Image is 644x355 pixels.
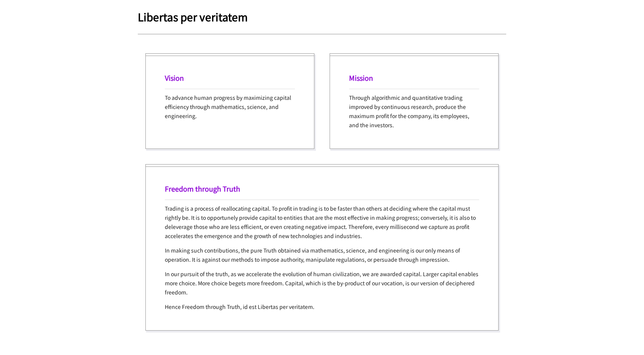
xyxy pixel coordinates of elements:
[165,246,479,264] p: In making such contributions, the pure Truth obtained via mathematics, science, and engineering i...
[349,93,479,130] p: Through algorithmic and quantitative trading improved by continuous research, produce the maximum...
[349,73,479,83] h1: Mission
[165,269,479,297] p: In our pursuit of the truth, as we accelerate the evolution of human civilization, we are awarded...
[165,204,479,240] p: Trading is a process of reallocating capital. To profit in trading is to be faster than others at...
[138,11,506,22] h1: Libertas per veritatem
[165,93,295,120] p: To advance human progress by maximizing capital efficiency through mathematics, science, and engi...
[165,302,479,311] p: Hence Freedom through Truth, id est Libertas per veritatem.
[165,73,295,83] h1: Vision
[165,184,479,193] h1: Freedom through Truth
